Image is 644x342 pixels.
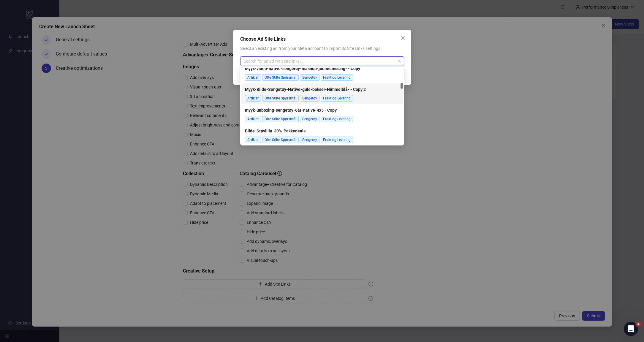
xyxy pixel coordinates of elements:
[245,95,261,102] span: Artikler
[245,129,307,133] strong: Bilde-Støvlilla-30%-Pakkedeals-
[245,116,261,122] span: Artikler
[262,95,299,102] span: Ofte Stilte Spørsmål
[262,137,299,143] span: Ofte Stilte Spørsmål
[241,104,403,125] div: myyk-unboxing-sengetøy-6år-native-4x5 - Copy
[300,116,319,122] span: Sengetøy
[321,137,353,143] span: Frakt og Levering
[240,46,382,51] span: Select an existing ad from your Meta account to import its Site Links settings.
[241,125,403,146] div: Bilde-Støvlilla-30%-Pakkedeals-
[300,137,319,143] span: Sengetøy
[245,74,261,81] span: Artikler
[321,116,353,122] span: Frakt og Levering
[321,95,353,102] span: Frakt og Levering
[398,33,408,43] button: Close
[636,322,641,327] span: 4
[245,108,337,113] strong: myyk-unboxing-sengetøy-6år-native-4x5 - Copy
[262,116,299,122] span: Ofte Stilte Spørsmål
[262,74,299,81] span: Ofte Stilte Spørsmål
[321,74,353,81] span: Frakt og Levering
[241,83,403,104] div: Myyk-Bilde-Sengetøy-Native-gule-bokser-Himmelblå- - Copy 2
[245,87,366,92] strong: Myyk-Bilde-Sengetøy-Native-gule-bokser-Himmelblå- - Copy 2
[245,137,261,143] span: Artikler
[624,322,638,336] iframe: Intercom live chat
[401,36,405,40] span: close
[241,63,403,83] div: Myyk-video-native-sengetøy-mashup-jubileumssalg- - Copy
[300,74,319,81] span: Sengetøy
[240,36,404,43] div: Choose Ad Site Links
[300,95,319,102] span: Sengetøy
[245,66,360,71] strong: Myyk-video-native-sengetøy-mashup-jubileumssalg- - Copy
